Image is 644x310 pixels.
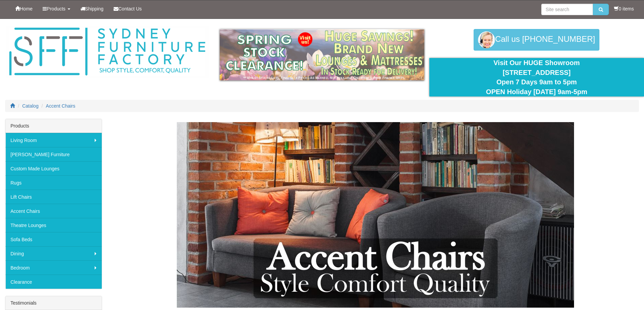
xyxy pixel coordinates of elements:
[46,103,75,109] a: Accent Chairs
[5,296,102,310] div: Testimonials
[47,6,65,11] span: Products
[220,29,424,80] img: spring-sale.gif
[22,103,39,109] a: Catalog
[5,190,102,204] a: Lift Chairs
[118,6,142,11] span: Contact Us
[5,161,102,175] a: Custom Made Lounges
[6,26,209,78] img: Sydney Furniture Factory
[434,58,639,96] div: Visit Our HUGE Showroom [STREET_ADDRESS] Open 7 Days 9am to 5pm OPEN Holiday [DATE] 9am-5pm
[5,175,102,190] a: Rugs
[75,0,109,17] a: Shipping
[5,119,102,133] div: Products
[38,0,75,17] a: Products
[20,6,32,11] span: Home
[5,246,102,260] a: Dining
[122,122,629,308] img: Accent Chairs
[5,204,102,218] a: Accent Chairs
[614,5,634,12] li: 0 items
[541,4,593,15] input: Site search
[5,147,102,161] a: [PERSON_NAME] Furniture
[10,0,38,17] a: Home
[5,232,102,246] a: Sofa Beds
[5,275,102,289] a: Clearance
[5,133,102,147] a: Living Room
[5,218,102,232] a: Theatre Lounges
[109,0,147,17] a: Contact Us
[5,260,102,275] a: Bedroom
[85,6,104,11] span: Shipping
